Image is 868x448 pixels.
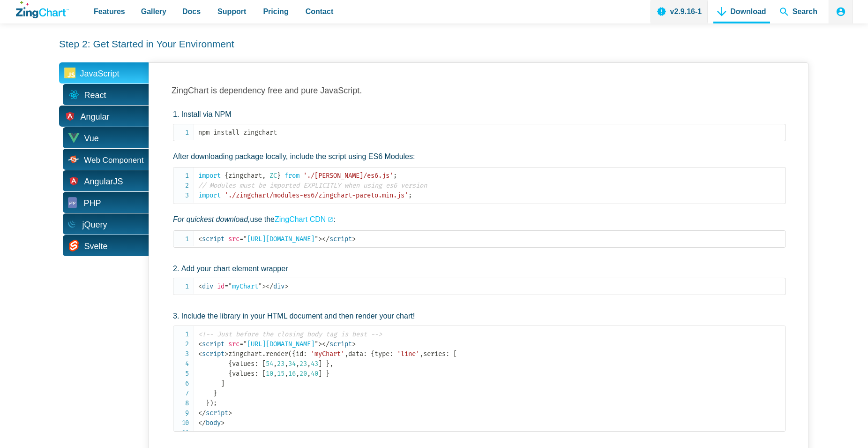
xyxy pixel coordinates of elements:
[326,370,329,378] span: }
[326,360,329,368] span: }
[84,175,123,189] span: AngularJS
[239,340,243,348] span: =
[224,350,228,358] span: >
[198,340,202,348] span: <
[198,419,206,427] span: </
[269,172,277,180] span: ZC
[217,5,246,18] span: Support
[288,370,296,378] span: 16
[288,350,292,358] span: (
[221,419,224,427] span: >
[213,389,217,397] span: }
[262,282,266,290] span: >
[266,370,273,378] span: 10
[344,350,348,358] span: ,
[311,350,344,358] span: 'myChart'
[266,282,273,290] span: </
[243,340,247,348] span: "
[94,5,125,18] span: Features
[284,172,299,180] span: from
[288,360,296,368] span: 34
[228,370,232,378] span: {
[314,235,318,243] span: "
[213,399,217,407] span: ;
[217,282,224,290] span: id
[182,5,201,18] span: Docs
[453,350,457,358] span: [
[198,235,224,243] span: script
[198,171,786,200] code: zingchart
[266,282,284,290] span: div
[363,350,367,358] span: :
[329,360,333,368] span: ,
[275,213,333,226] a: ZingChart CDN
[84,196,101,211] span: PHP
[198,350,457,407] span: zingchart id data type series values values
[198,282,202,290] span: <
[228,340,239,348] span: src
[262,360,266,368] span: [
[80,67,120,81] span: JavaScript
[228,409,232,417] span: >
[82,218,107,232] span: jQuery
[306,5,334,18] span: Contact
[239,235,318,243] span: [URL][DOMAIN_NAME]
[299,370,307,378] span: 20
[296,360,299,368] span: ,
[284,360,288,368] span: ,
[277,370,284,378] span: 15
[243,235,247,243] span: "
[318,340,322,348] span: >
[277,172,281,180] span: }
[198,409,228,417] span: script
[221,380,224,387] span: ]
[68,197,77,208] img: PHP Icon
[266,360,273,368] span: 54
[173,151,786,163] p: After downloading package locally, include the script using ES6 Modules:
[173,310,786,432] li: Include the library in your HTML document and then render your chart!
[284,282,288,290] span: >
[262,370,266,378] span: [
[173,108,786,248] li: Install via NPM
[318,360,322,368] span: ]
[173,215,250,223] em: For quickest download,
[59,38,809,50] h3: Step 2: Get Started in Your Environment
[322,340,352,348] span: script
[262,172,266,180] span: ,
[198,282,213,290] span: div
[284,370,288,378] span: ,
[198,235,202,243] span: <
[198,330,382,338] span: <!-- Just before the closing body tag is best -->
[84,131,99,146] span: Vue
[314,340,318,348] span: "
[228,360,232,368] span: {
[228,235,239,243] span: src
[198,340,224,348] span: script
[173,263,786,296] li: Add your chart element wrapper
[239,235,243,243] span: =
[81,110,110,124] span: Angular
[16,1,69,18] a: ZingChart Logo. Click to return to the homepage
[254,370,258,378] span: :
[318,370,322,378] span: ]
[446,350,449,358] span: :
[322,235,352,243] span: script
[262,350,266,358] span: .
[84,88,106,103] span: React
[322,340,329,348] span: </
[397,350,419,358] span: 'line'
[292,350,296,358] span: {
[198,191,221,199] span: import
[273,370,277,378] span: ,
[224,282,262,290] span: myChart
[393,172,397,180] span: ;
[198,350,202,358] span: <
[198,182,427,190] span: // Modules must be imported EXPLICITLY when using es6 version
[198,419,221,427] span: body
[311,370,318,378] span: 40
[141,5,166,18] span: Gallery
[206,399,210,407] span: }
[307,360,311,368] span: ,
[198,409,206,417] span: </
[408,191,412,199] span: ;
